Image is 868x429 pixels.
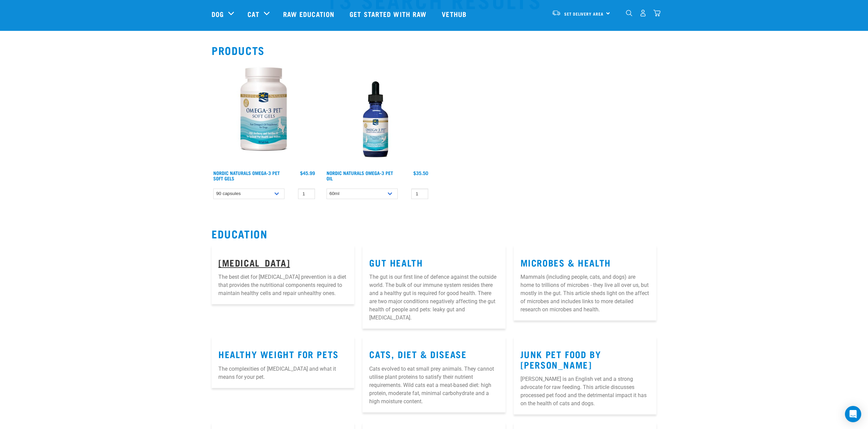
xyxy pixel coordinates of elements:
[343,0,435,27] a: Get started with Raw
[298,189,315,199] input: 1
[435,0,475,27] a: Vethub
[369,273,498,322] p: The gut is our first line of defence against the outside world. The bulk of our immune system res...
[213,172,280,179] a: Nordic Naturals Omega-3 Pet Soft Gels
[276,0,343,27] a: Raw Education
[369,351,467,356] a: Cats, Diet & Disease
[564,13,604,15] span: Set Delivery Area
[552,10,561,16] img: van-moving.png
[300,170,315,176] div: $45.99
[639,9,647,17] img: user.png
[369,260,423,265] a: Gut Health
[626,10,632,16] img: home-icon-1@2x.png
[212,62,317,167] img: Bottle Of Omega3 Pet With 90 Capsules For Pets
[218,260,290,265] a: [MEDICAL_DATA]
[653,9,660,17] img: home-icon@2x.png
[212,9,224,19] a: Dog
[218,273,348,297] p: The best diet for [MEDICAL_DATA] prevention is a diet that provides the nutritional components re...
[212,44,656,56] h2: Products
[327,172,393,179] a: Nordic Naturals Omega-3 Pet Oil
[520,260,611,265] a: Microbes & Health
[248,9,259,19] a: Cat
[413,170,428,176] div: $35.50
[325,62,430,167] img: Bottle Of 60ml Omega3 For Pets
[845,406,861,422] div: Open Intercom Messenger
[520,375,650,408] p: [PERSON_NAME] is an English vet and a strong advocate for raw feeding. This article discusses pro...
[218,351,339,356] a: Healthy Weight for Pets
[411,189,428,199] input: 1
[212,228,656,240] h2: Education
[520,351,601,367] a: Junk Pet Food by [PERSON_NAME]
[520,273,650,314] p: Mammals (including people, cats, and dogs) are home to trillions of microbes - they live all over...
[369,365,498,406] p: Cats evolved to eat small prey animals. They cannot utilise plant proteins to satisfy their nutri...
[218,365,348,381] p: The complexities of [MEDICAL_DATA] and what it means for your pet.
